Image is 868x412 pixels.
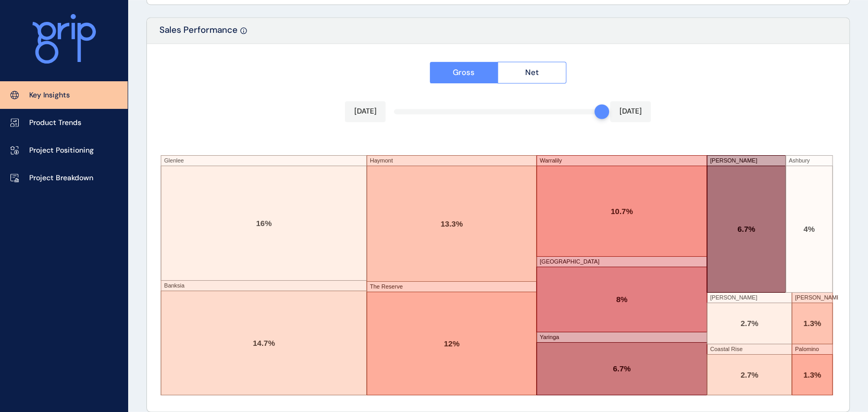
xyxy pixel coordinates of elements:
[453,67,475,78] span: Gross
[29,173,93,183] p: Project Breakdown
[354,106,376,117] p: [DATE]
[29,145,94,156] p: Project Positioning
[159,24,238,43] p: Sales Performance
[430,61,498,83] button: Gross
[29,118,81,128] p: Product Trends
[29,90,70,101] p: Key Insights
[525,67,539,78] span: Net
[619,106,642,117] p: [DATE]
[498,61,566,83] button: Net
